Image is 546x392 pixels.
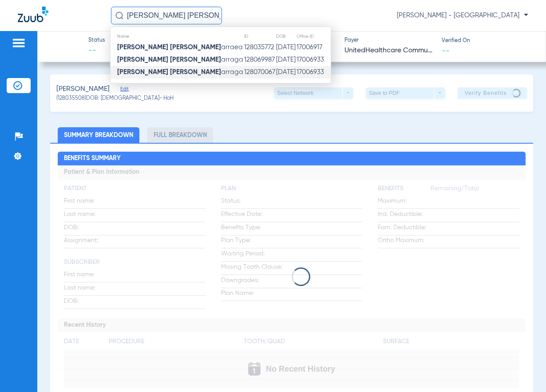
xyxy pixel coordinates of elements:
[88,45,105,56] span: --
[296,31,331,41] th: Office ID
[58,127,139,143] li: Summary Breakdown
[344,37,434,45] span: Payer
[56,84,110,95] span: [PERSON_NAME]
[244,66,276,78] td: 128070067
[117,44,243,51] span: arraea
[502,349,546,392] iframe: Chat Widget
[296,54,331,66] td: 17006933
[276,41,296,54] td: [DATE]
[244,41,276,54] td: 128035772
[244,31,276,41] th: ID
[120,86,128,94] span: Edit
[442,37,531,45] span: Verified On
[111,7,222,24] input: Search for patients
[56,95,174,103] span: (128035508) DOB: [DEMOGRAPHIC_DATA] - HoH
[111,31,244,41] th: Name
[117,56,243,63] span: arraga
[18,7,48,22] img: Zuub Logo
[442,46,450,55] span: --
[276,31,296,41] th: DOB
[117,69,243,75] span: arraga
[344,45,434,56] span: UnitedHealthcare Community Plan AHCCCS(including Dual Complete) - (HUB)
[244,54,276,66] td: 128069987
[296,66,331,78] td: 17006933
[397,11,528,20] span: [PERSON_NAME] - [GEOGRAPHIC_DATA]
[276,54,296,66] td: [DATE]
[117,44,221,51] strong: [PERSON_NAME] [PERSON_NAME]
[276,66,296,78] td: [DATE]
[12,38,26,48] img: hamburger-icon
[296,41,331,54] td: 17006917
[115,12,123,20] img: Search Icon
[147,127,213,143] li: Full Breakdown
[88,37,105,45] span: Status
[117,69,221,75] strong: [PERSON_NAME] [PERSON_NAME]
[117,56,221,63] strong: [PERSON_NAME] [PERSON_NAME]
[58,152,526,166] h2: Benefits Summary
